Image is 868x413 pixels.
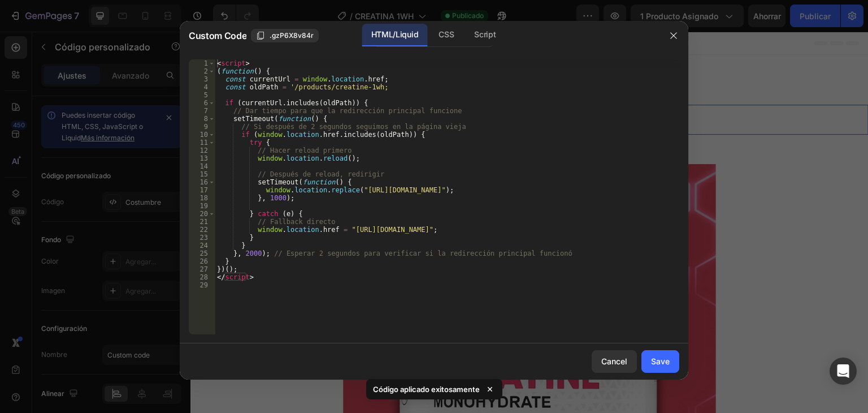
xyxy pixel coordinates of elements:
div: CSS [429,24,463,46]
div: 16 [189,178,215,186]
button: .gzP6X8v84r [251,29,319,42]
div: 15 [189,170,215,178]
button: Save [641,350,679,373]
div: 10 [189,131,215,139]
div: 24 [189,242,215,249]
div: 0 [333,107,345,117]
div: Abrir Intercom Messenger [830,358,857,385]
div: 19 [189,202,215,210]
div: 9 [189,123,215,131]
div: CODIGO 2 [14,57,51,67]
div: 8 [189,115,215,123]
font: Código aplicado exitosamente [373,385,480,394]
div: HTML/Liquid [362,24,427,46]
div: 29 [189,281,215,289]
div: 11 [189,139,215,147]
div: 17 [189,186,215,194]
div: 25 [189,249,215,257]
div: 4 [189,83,215,91]
button: Cancel [592,350,637,373]
div: 7 [189,107,215,115]
div: 21 [189,218,215,226]
div: Script [465,24,505,46]
div: 18 [189,194,215,202]
div: 26 [189,257,215,265]
div: 1 [189,59,215,67]
div: 23 [189,234,215,242]
div: Cancel [601,355,627,367]
div: Save [651,355,670,367]
div: 13 [189,154,215,162]
div: 20 [189,210,215,218]
div: 5 [189,91,215,99]
div: 22 [189,226,215,234]
div: 12 [189,147,215,154]
div: 27 [189,265,215,273]
span: Custom Code [189,29,246,42]
div: 3 [189,75,215,83]
div: 14 [189,162,215,170]
div: 28 [189,273,215,281]
span: .gzP6X8v84r [270,31,314,41]
div: 6 [189,99,215,107]
div: 2 [189,67,215,75]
